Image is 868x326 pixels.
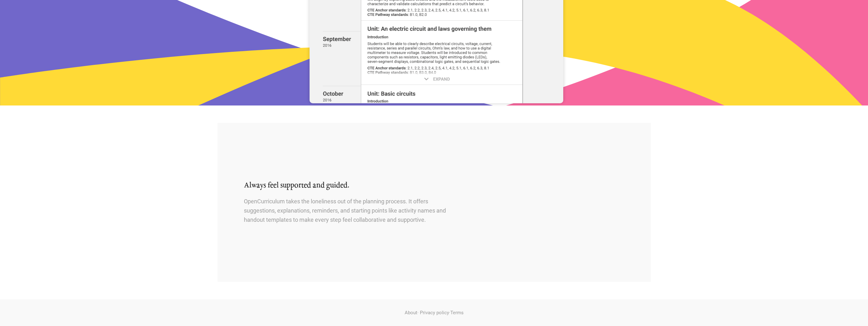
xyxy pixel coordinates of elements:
h2: Always feel supported and guided. [244,180,454,191]
a: Terms [450,310,464,316]
a: Privacy policy [420,310,449,316]
p: OpenCurriculum takes the loneliness out of the planning process. It offers suggestions, explanati... [244,197,454,224]
a: About [405,310,417,316]
div: · · [244,299,624,326]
